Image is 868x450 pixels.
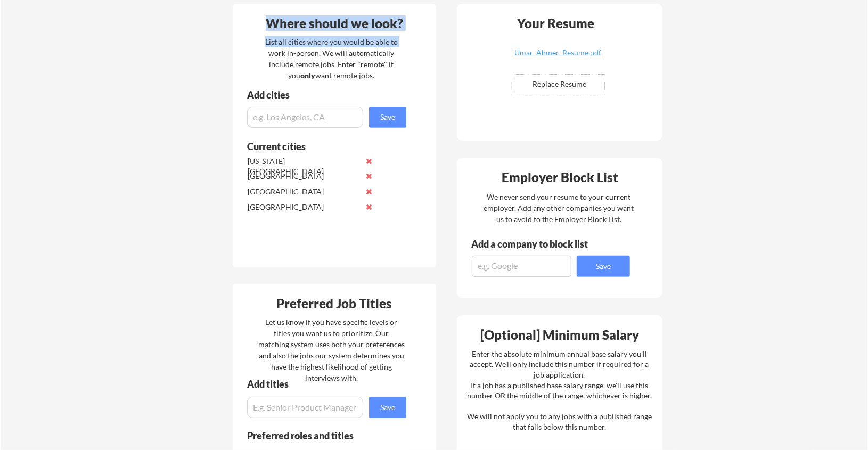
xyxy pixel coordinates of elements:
[483,191,635,225] div: We never send your resume to your current employer. Add any other companies you want us to avoid ...
[495,49,621,56] div: Umar_Ahmer_Resume.pdf
[248,171,360,182] div: [GEOGRAPHIC_DATA]
[461,171,659,184] div: Employer Block List
[577,256,630,277] button: Save
[503,17,609,30] div: Your Resume
[369,397,406,418] button: Save
[258,36,405,81] div: List all cities where you would be able to work in-person. We will automatically include remote j...
[248,156,360,177] div: [US_STATE][GEOGRAPHIC_DATA]
[258,316,405,383] div: Let us know if you have specific levels or titles you want us to prioritize. Our matching system ...
[235,297,433,310] div: Preferred Job Titles
[495,49,621,66] a: Umar_Ahmer_Resume.pdf
[471,239,604,249] div: Add a company to block list
[247,142,395,151] div: Current cities
[247,90,409,100] div: Add cities
[247,431,392,440] div: Preferred roles and titles
[247,397,363,418] input: E.g. Senior Product Manager
[369,107,406,128] button: Save
[235,17,433,30] div: Where should we look?
[248,186,360,197] div: [GEOGRAPHIC_DATA]
[248,202,360,212] div: [GEOGRAPHIC_DATA]
[247,379,397,389] div: Add titles
[247,107,363,128] input: e.g. Los Angeles, CA
[467,349,652,432] div: Enter the absolute minimum annual base salary you'll accept. We'll only include this number if re...
[300,71,315,80] strong: only
[461,329,659,341] div: [Optional] Minimum Salary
